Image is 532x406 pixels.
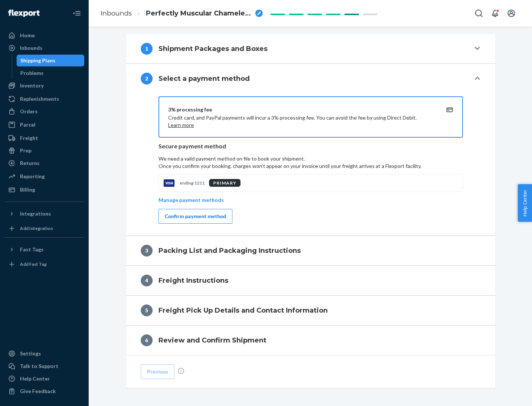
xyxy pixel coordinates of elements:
a: Shipping Plans [17,55,85,66]
a: Parcel [4,119,84,131]
button: 1Shipment Packages and Boxes [126,34,495,63]
div: Fast Tags [20,246,44,253]
div: Prep [20,147,31,154]
div: Home [20,32,35,39]
p: Secure payment method [158,142,463,151]
h4: Select a payment method [158,74,250,83]
a: Add Integration [4,223,84,234]
a: Problems [17,67,85,79]
div: Orders [20,108,38,115]
button: Fast Tags [4,244,84,255]
p: Once you confirm your booking, charges won't appear on your invoice until your freight arrives at... [158,162,463,170]
a: Home [4,30,84,41]
p: Manage payment methods [158,196,224,204]
div: 4 [141,275,153,286]
button: 6Review and Confirm Shipment [126,326,495,355]
div: 3 [141,245,153,257]
button: Open account menu [504,6,519,21]
ol: breadcrumbs [95,3,269,24]
button: 5Freight Pick Up Details and Contact Information [126,296,495,325]
div: Talk to Support [20,362,58,370]
button: Close Navigation [69,6,84,21]
div: Shipping Plans [20,57,55,64]
button: 3Packing List and Packaging Instructions [126,236,495,265]
a: Talk to Support [4,360,84,372]
h4: Freight Pick Up Details and Contact Information [158,306,328,315]
div: Add Fast Tag [20,261,47,267]
div: Confirm payment method [165,213,226,220]
button: Help Center [518,184,532,222]
a: Reporting [4,171,84,182]
div: Help Center [20,375,50,382]
a: Prep [4,145,84,156]
button: Learn more [168,121,194,129]
a: Returns [4,157,84,169]
img: Flexport logo [8,10,40,17]
button: Previous [141,364,174,379]
a: Add Fast Tag [4,258,84,270]
a: Inbounds [4,42,84,54]
div: Give Feedback [20,388,56,395]
h4: Shipment Packages and Boxes [158,44,267,54]
button: Open Search Box [471,6,486,21]
span: Perfectly Muscular Chameleon [146,9,252,18]
div: Parcel [20,121,35,128]
div: Settings [20,350,41,357]
div: PRIMARY [209,179,241,187]
div: Replenishments [20,95,59,103]
button: Give Feedback [4,385,84,397]
button: 2Select a payment method [126,64,495,93]
a: Freight [4,132,84,144]
h4: Review and Confirm Shipment [158,336,266,345]
button: Integrations [4,208,84,220]
div: 5 [141,304,153,316]
div: Freight [20,134,38,142]
a: Replenishments [4,93,84,105]
button: Confirm payment method [158,209,232,224]
div: Add Integration [20,225,53,231]
a: Inbounds [100,9,132,17]
a: Billing [4,184,84,196]
button: 4Freight Instructions [126,266,495,295]
div: 1 [141,43,153,55]
div: Integrations [20,210,51,217]
div: Returns [20,159,40,167]
a: Inventory [4,80,84,92]
h4: Packing List and Packaging Instructions [158,246,301,255]
div: 6 [141,334,153,346]
button: Open notifications [488,6,502,21]
a: Orders [4,106,84,117]
div: Inventory [20,82,44,89]
p: Credit card, and PayPal payments will incur a 3% processing fee. You can avoid the fee by using D... [168,114,436,129]
a: Settings [4,348,84,359]
div: Inbounds [20,44,42,52]
h4: Freight Instructions [158,276,228,285]
div: Reporting [20,173,45,180]
a: Help Center [4,373,84,385]
div: Problems [20,69,44,77]
p: We need a valid payment method on file to book your shipment. [158,155,463,170]
div: Billing [20,186,35,193]
div: 3% processing fee [168,106,436,113]
div: 2 [141,73,153,85]
p: ending 1211 [180,180,205,186]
